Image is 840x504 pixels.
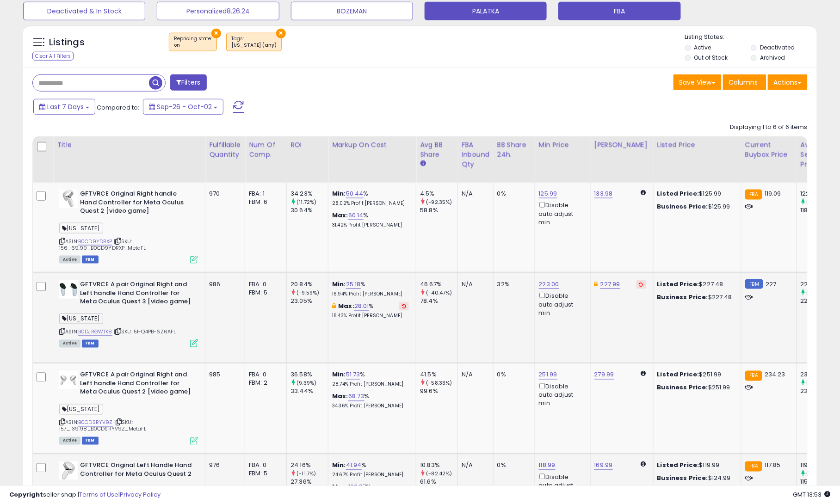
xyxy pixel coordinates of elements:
b: Max: [338,301,354,310]
small: (3.55%) [807,470,827,478]
div: Avg Selling Price [801,140,834,169]
b: GFTVRCE Original Left Handle Hand Controller for Meta Oculus Quest 2 [80,461,192,481]
div: 99.6% [420,387,457,396]
span: All listings currently available for purchase on Amazon [59,340,80,348]
small: (-40.47%) [426,289,452,296]
button: Personalized8.26.24 [157,2,279,20]
div: Title [57,140,201,150]
small: Avg BB Share. [420,160,426,168]
b: Listed Price: [657,280,699,289]
div: 41.5% [420,371,457,379]
div: FBM: 5 [249,470,279,478]
button: Last 7 Days [33,99,95,115]
a: 51.73 [346,370,360,380]
a: 68.73 [348,392,364,401]
div: % [332,461,409,479]
div: FBA: 0 [249,461,279,470]
p: 18.43% Profit [PERSON_NAME] [332,313,409,319]
button: Deactivated & In Stock [23,2,145,20]
p: 34.36% Profit [PERSON_NAME] [332,403,409,410]
span: All listings currently available for purchase on Amazon [59,437,80,445]
div: FBM: 2 [249,379,279,387]
a: 118.99 [539,461,556,470]
div: 970 [209,190,238,198]
b: Max: [332,211,348,220]
label: Active [694,43,711,51]
div: 229.14 [801,387,838,396]
b: GFTVRCE A pair Original Right and Left handle Hand Controller for Meta Oculus Quest 3 [video game] [80,280,192,308]
div: $125.99 [657,190,734,198]
div: Fulfillable Quantity [209,140,241,160]
i: This overrides the store level max markup for this listing [332,303,336,309]
div: 58.8% [420,206,457,215]
div: N/A [462,190,486,198]
span: FBM [82,340,99,348]
span: Sep-26 - Oct-02 [157,102,212,111]
div: % [332,190,409,207]
span: | SKU: 156_69.99_B0CD9YDRXP_MetaFL [59,238,146,252]
a: 223.00 [539,280,559,289]
b: Listed Price: [657,461,699,470]
div: $124.99 [657,474,734,483]
a: 251.99 [539,370,557,380]
button: FBA [558,2,680,20]
div: 24.16% [290,461,328,470]
span: Columns [729,78,758,87]
b: Max: [332,392,348,401]
a: 125.99 [539,189,557,198]
p: 24.67% Profit [PERSON_NAME] [332,472,409,479]
div: 78.4% [420,297,457,305]
p: 28.74% Profit [PERSON_NAME] [332,381,409,388]
div: 20.84% [290,280,328,289]
div: on [174,42,212,49]
div: % [332,371,409,388]
div: 986 [209,280,238,289]
span: [US_STATE] [59,313,103,324]
b: Min: [332,461,346,470]
div: BB Share 24h. [497,140,531,160]
span: Repricing state : [174,35,212,49]
div: FBA: 0 [249,371,279,379]
b: Min: [332,189,346,198]
div: $227.48 [657,280,734,289]
small: FBM [745,279,763,289]
span: All listings currently available for purchase on Amazon [59,256,80,264]
b: GFTVRCE Original Right handle Hand Controller for Meta Oculus Quest 2 [video game] [80,190,192,218]
b: Listed Price: [657,370,699,379]
div: 30.64% [290,206,328,215]
div: 46.67% [420,280,457,289]
b: Business Price: [657,202,708,211]
div: Markup on Cost [332,140,412,150]
img: 31-Vy0KSI9L._SL40_.jpg [59,461,78,480]
div: Num of Comp. [249,140,283,160]
div: 34.23% [290,190,328,198]
button: BOZEMAN [291,2,413,20]
div: [US_STATE] (any) [231,42,277,49]
i: This overrides the store level Dynamic Max Price for this listing [594,281,598,287]
div: Disable auto adjust min [539,200,583,227]
p: 31.42% Profit [PERSON_NAME] [332,222,409,228]
b: Listed Price: [657,189,699,198]
a: 60.14 [348,211,364,220]
b: Business Price: [657,383,708,392]
div: $119.99 [657,461,734,470]
div: FBM: 6 [249,198,279,206]
div: Disable auto adjust min [539,291,583,317]
div: Current Buybox Price [745,140,793,160]
div: [PERSON_NAME] [594,140,649,150]
div: N/A [462,371,486,379]
div: FBA: 1 [249,190,279,198]
span: FBM [82,256,99,264]
div: $251.99 [657,371,734,379]
a: Terms of Use [79,490,118,499]
button: PALATKA [425,2,547,20]
span: Tags : [231,35,277,49]
p: 16.94% Profit [PERSON_NAME] [332,291,409,297]
span: | SKU: 51-Q4PB-6Z6AFL [114,328,176,336]
small: (11.72%) [296,198,316,206]
button: × [276,29,286,38]
a: 41.94 [346,461,362,470]
div: Min Price [539,140,587,150]
div: ASIN: [59,371,198,444]
small: (0.61%) [807,289,826,296]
